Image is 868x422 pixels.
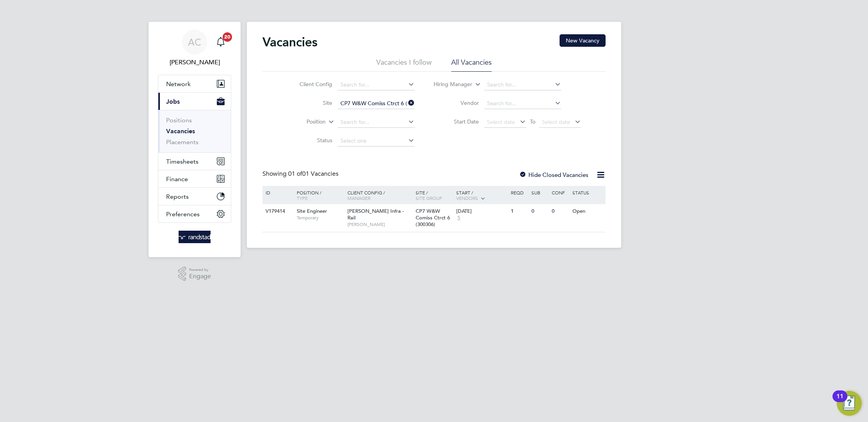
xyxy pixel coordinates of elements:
div: 11 [836,396,843,406]
div: Status [570,186,604,199]
h2: Vacancies [262,34,317,50]
span: [PERSON_NAME] [347,221,412,228]
span: Audwin Cheung [158,58,231,67]
span: Type [297,195,308,201]
div: 0 [550,204,570,219]
label: Vendor [434,99,479,106]
div: Site / [414,186,455,205]
span: Reports [166,193,189,200]
a: AC[PERSON_NAME] [158,30,231,67]
input: Search for... [338,117,415,128]
div: Conf [550,186,570,199]
nav: Main navigation [149,22,241,257]
label: Site [287,99,332,106]
label: Hide Closed Vacancies [519,171,588,178]
span: Timesheets [166,158,198,165]
span: 5 [456,215,461,221]
span: Vendors [456,195,478,201]
span: Select date [487,118,515,125]
a: 20 [213,30,229,55]
input: Search for... [338,98,415,109]
button: Network [158,75,231,92]
span: Finance [166,175,188,183]
span: Preferences [166,210,200,218]
input: Select one [338,136,415,147]
span: Engage [189,273,211,280]
a: Go to home page [158,231,231,243]
button: Open Resource Center, 11 new notifications [837,391,862,416]
label: Hiring Manager [427,81,472,88]
input: Search for... [338,79,415,90]
div: [DATE] [456,208,507,215]
div: Client Config / [345,186,414,205]
a: Powered byEngage [178,267,211,281]
span: [PERSON_NAME] Infra - Rail [347,208,404,221]
span: Powered by [189,267,211,273]
img: randstad-logo-retina.png [179,231,211,243]
span: Site Engineer [297,208,327,214]
a: Vacancies [166,127,195,135]
button: Finance [158,170,231,187]
span: CP7 W&W Comiss Ctrct 6 (300306) [416,208,450,228]
div: Reqd [509,186,529,199]
button: Preferences [158,205,231,222]
div: Start / [454,186,509,205]
button: New Vacancy [560,34,606,47]
span: Jobs [166,98,180,105]
button: Jobs [158,93,231,110]
span: Site Group [416,195,442,201]
div: Position / [291,186,345,205]
span: 20 [223,32,232,42]
div: ID [264,186,291,199]
span: AC [188,37,201,47]
label: Status [287,137,332,144]
span: 01 of [288,170,302,178]
button: Timesheets [158,153,231,170]
div: 0 [530,204,550,219]
input: Search for... [484,79,561,90]
input: Search for... [484,98,561,109]
span: Manager [347,195,370,201]
div: Jobs [158,110,231,152]
div: Sub [530,186,550,199]
a: Placements [166,138,198,146]
span: 01 Vacancies [288,170,338,178]
label: Position [281,118,326,126]
li: Vacancies I follow [376,58,432,72]
div: 1 [509,204,529,219]
a: Positions [166,117,192,124]
button: Reports [158,188,231,205]
span: Select date [542,118,570,125]
label: Start Date [434,118,479,125]
span: To [528,117,538,127]
div: V179414 [264,204,291,219]
label: Client Config [287,81,332,88]
span: Network [166,80,191,88]
div: Showing [262,170,340,178]
li: All Vacancies [451,58,492,72]
div: Open [570,204,604,219]
span: Temporary [297,215,344,221]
